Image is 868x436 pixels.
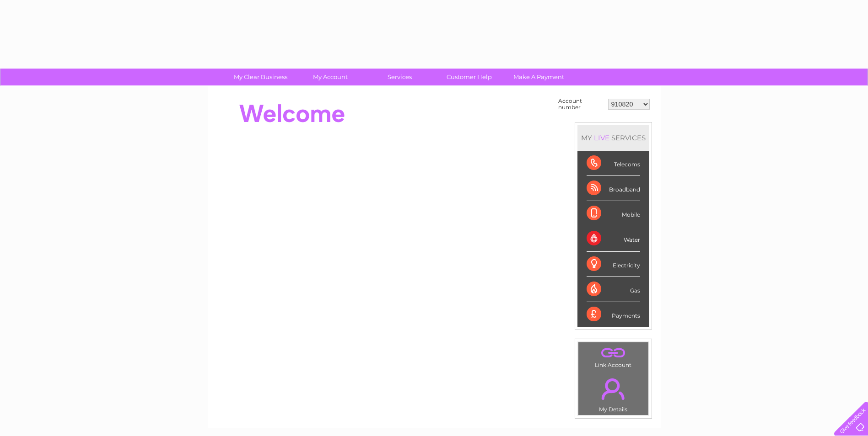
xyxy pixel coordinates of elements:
div: Electricity [587,252,640,277]
a: . [581,345,646,361]
div: Payments [587,302,640,327]
div: LIVE [592,133,611,142]
div: Mobile [587,201,640,226]
div: Telecoms [587,151,640,176]
a: . [581,373,646,405]
a: My Clear Business [223,69,298,85]
a: My Account [292,69,368,85]
div: Gas [587,277,640,302]
a: Services [362,69,437,85]
div: MY SERVICES [577,125,649,151]
div: Water [587,226,640,251]
a: Make A Payment [501,69,577,85]
td: My Details [578,371,649,415]
td: Link Account [578,342,649,371]
a: Customer Help [431,69,507,85]
td: Account number [556,96,606,113]
div: Broadband [587,176,640,201]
